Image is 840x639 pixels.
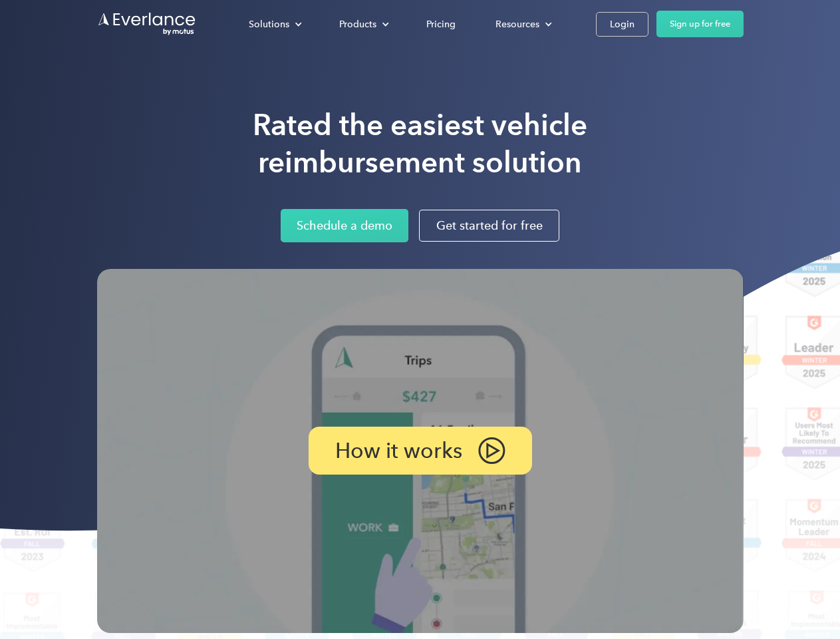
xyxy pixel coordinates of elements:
[426,16,456,33] div: Pricing
[249,16,289,33] div: Solutions
[335,443,462,459] p: How it works
[610,16,634,33] div: Login
[656,11,744,37] a: Sign up for free
[281,209,408,242] a: Schedule a demo
[413,13,469,36] a: Pricing
[419,210,559,242] a: Get started for free
[97,11,197,37] a: Go to homepage
[495,16,539,33] div: Resources
[253,106,587,181] h1: Rated the easiest vehicle reimbursement solution
[596,12,648,37] a: Login
[339,16,376,33] div: Products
